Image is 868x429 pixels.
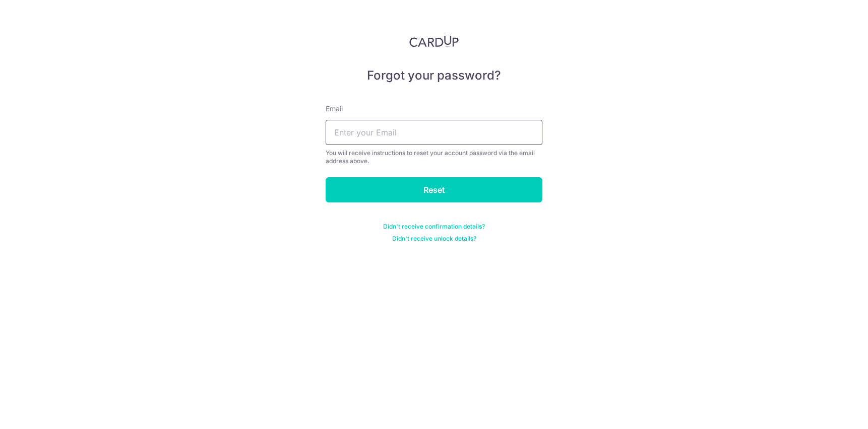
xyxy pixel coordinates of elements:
img: CardUp Logo [409,35,459,47]
a: Didn't receive unlock details? [392,235,476,243]
a: Didn't receive confirmation details? [383,223,485,231]
label: Email [326,104,343,114]
h5: Forgot your password? [326,67,542,84]
input: Reset [326,177,542,202]
input: Enter your Email [326,120,542,145]
div: You will receive instructions to reset your account password via the email address above. [326,149,542,165]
